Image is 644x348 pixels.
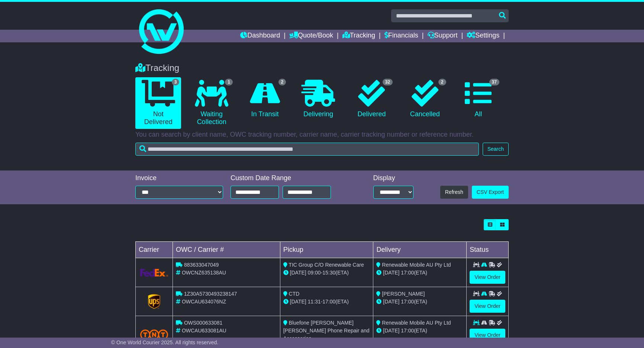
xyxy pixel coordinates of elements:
td: Delivery [373,242,467,258]
a: Financials [384,30,418,42]
button: Search [483,143,509,156]
a: Delivering [295,77,341,121]
a: Dashboard [240,30,280,42]
span: 17:00 [401,270,414,276]
td: Carrier [136,242,173,258]
span: 17:00 [401,328,414,334]
span: [DATE] [383,328,399,334]
span: 15:30 [322,270,335,276]
div: (ETA) [376,298,463,306]
span: [DATE] [383,270,399,276]
div: - (ETA) [283,298,370,306]
span: 17:00 [322,299,335,305]
span: TIC Group C/O Renewable Care [289,262,364,268]
span: Bluefone [PERSON_NAME] [PERSON_NAME] Phone Repair and Accessories [283,320,370,341]
a: 1 Waiting Collection [189,77,234,129]
span: OWCAU633081AU [182,328,226,334]
p: You can search by client name, OWC tracking number, carrier name, carrier tracking number or refe... [135,131,509,139]
span: 11:31 [308,299,321,305]
img: TNT_Domestic.png [140,329,168,339]
a: 37 All [455,77,501,121]
a: Support [428,30,458,42]
a: View Order [470,271,505,284]
span: 3 [172,79,180,85]
div: - (ETA) [283,269,370,277]
div: Custom Date Range [231,174,350,182]
div: Tracking [132,63,512,74]
span: 883633047049 [184,262,219,268]
span: Renewable Mobile AU Pty Ltd [382,262,451,268]
span: 37 [489,79,499,85]
span: [DATE] [290,299,306,305]
a: View Order [470,329,505,342]
span: OWS000633081 [184,320,223,326]
a: Quote/Book [289,30,333,42]
a: CSV Export [472,186,509,199]
span: 17:00 [401,299,414,305]
img: GetCarrierServiceLogo [148,294,161,309]
span: 2 [438,79,446,85]
span: 1 [225,79,233,85]
a: 32 Delivered [349,77,395,121]
button: Refresh [440,186,468,199]
span: [PERSON_NAME] [382,291,425,297]
div: Invoice [135,174,223,182]
span: [DATE] [290,270,306,276]
a: View Order [470,300,505,313]
div: Display [373,174,413,182]
a: Settings [467,30,499,42]
span: Renewable Mobile AU Pty Ltd [382,320,451,326]
div: (ETA) [376,327,463,335]
span: 09:00 [308,270,321,276]
span: CTD [289,291,300,297]
td: Pickup [280,242,373,258]
span: 2 [278,79,286,85]
span: [DATE] [383,299,399,305]
span: © One World Courier 2025. All rights reserved. [111,339,219,345]
div: (ETA) [376,269,463,277]
span: 32 [383,79,393,85]
a: 3 Not Delivered [135,77,181,129]
td: Status [467,242,509,258]
img: GetCarrierServiceLogo [140,269,168,277]
span: OWCNZ635138AU [182,270,226,276]
span: OWCAU634076NZ [182,299,226,305]
a: 2 In Transit [242,77,288,121]
a: Tracking [342,30,375,42]
span: 1Z30A5730493238147 [184,291,237,297]
a: 2 Cancelled [402,77,448,121]
td: OWC / Carrier # [173,242,280,258]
